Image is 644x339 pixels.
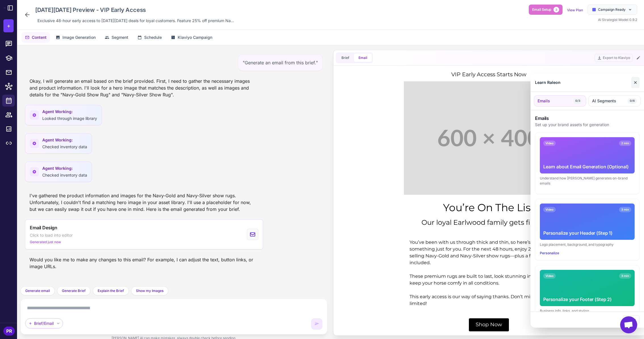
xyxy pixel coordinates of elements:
[619,141,631,146] span: 2 min
[64,3,229,10] h1: VIP Early Access Starts Now
[588,95,641,107] button: AI Segments0/6
[619,273,631,279] span: 3 min
[619,207,631,212] span: 3 min
[534,95,586,107] button: Emails0/3
[540,242,635,247] div: Logo placement, background, and typography
[543,141,556,146] span: Video
[61,132,232,147] div: You’re On The List
[543,273,556,279] span: Video
[535,79,561,86] div: Learn Raleon
[573,98,582,104] span: 0/3
[535,115,639,122] h3: Emails
[592,98,616,104] span: AI Segments
[620,316,637,333] div: Open chat
[540,251,559,256] button: Personalize
[543,230,631,236] div: Personalize your Header (Step 1)
[538,98,550,104] span: Emails
[535,122,639,128] p: Set up your brand assets for generation
[61,149,232,160] div: Our loyal Earlwood family gets first dibs.
[126,250,166,263] a: Shop Now
[543,163,631,170] div: Learn about Email Generation (Optional)
[67,171,226,239] div: You’ve been with us through thick and thin, so here’s a little something just for you. For the ne...
[540,308,635,313] div: Business info, links, and styling
[631,77,639,88] button: Close
[543,207,556,212] span: Video
[540,176,635,186] div: Understand how [PERSON_NAME] generates on-brand emails
[543,296,631,303] div: Personalize your Footer (Step 2)
[61,13,232,127] img: VIP Black Friday Access
[628,98,637,104] span: 0/6
[623,315,639,324] button: Close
